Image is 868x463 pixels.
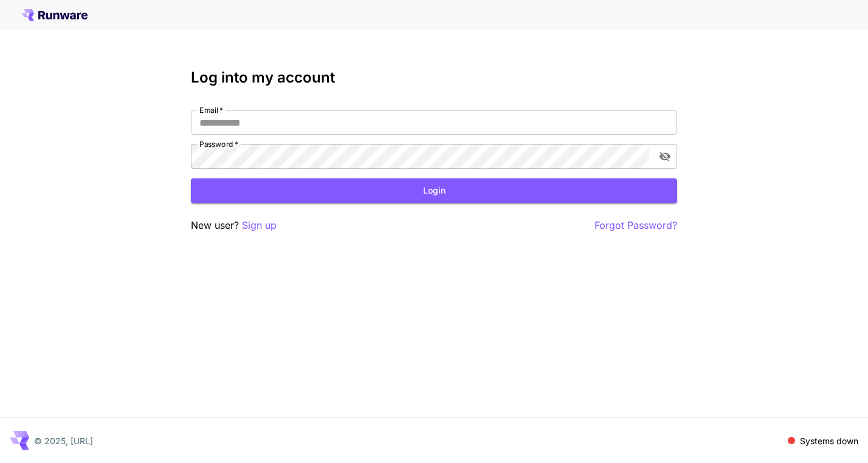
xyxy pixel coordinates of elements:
[34,434,93,447] p: © 2025, [URL]
[191,178,677,203] button: Login
[191,69,677,86] h3: Log into my account
[800,434,858,447] p: Systems down
[191,218,277,233] p: New user?
[242,218,277,233] button: Sign up
[654,146,676,167] button: toggle password visibility
[199,139,238,149] label: Password
[199,105,223,115] label: Email
[594,218,677,233] button: Forgot Password?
